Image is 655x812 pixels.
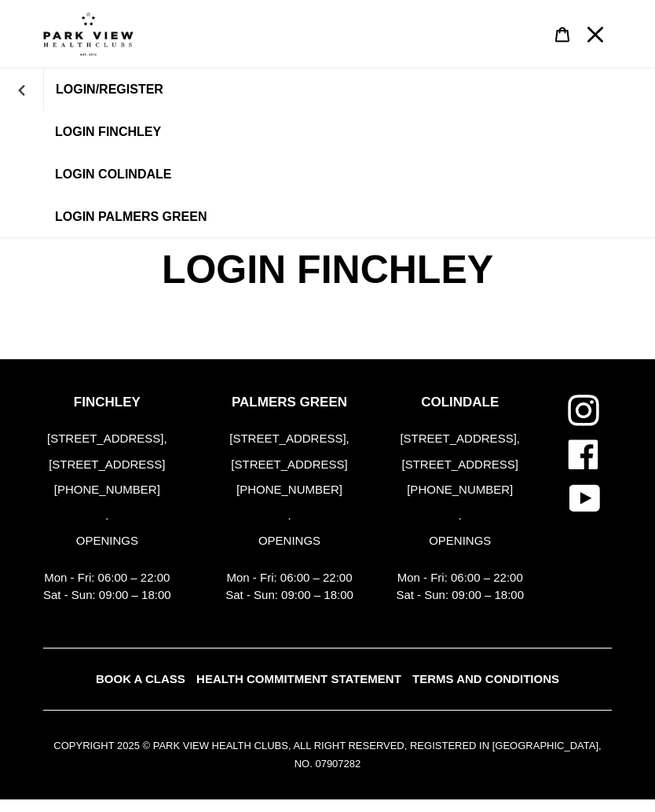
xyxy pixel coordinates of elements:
p: [PHONE_NUMBER] [43,481,171,499]
p: [STREET_ADDRESS], [43,430,171,448]
p: [STREET_ADDRESS] [396,456,524,474]
p: [STREET_ADDRESS], [225,430,353,448]
span: LOGIN COLINDALE [55,167,171,182]
span: BOOK A CLASS [96,672,185,685]
p: [STREET_ADDRESS], [396,430,524,448]
p: OPENINGS [225,532,353,550]
p: [PHONE_NUMBER] [225,481,353,499]
p: . [396,507,524,525]
a: HEALTH COMMITMENT STATEMENT [192,668,405,691]
p: . [43,507,171,525]
p: Mon - Fri: 06:00 – 22:00 Sat - Sun: 09:00 – 18:00 [396,569,524,604]
small: COPYRIGHT 2025 © PARK VIEW HEALTH CLUBS, ALL RIGHT RESERVED, REGISTERED IN [GEOGRAPHIC_DATA], NO.... [53,740,601,770]
p: OPENINGS [43,532,171,550]
span: LOGIN PALMERS GREEN [55,210,207,224]
p: FINCHLEY [43,395,171,410]
span: HEALTH COMMITMENT STATEMENT [196,672,401,685]
a: TERMS AND CONDITIONS [408,668,563,691]
span: LOGIN FINCHLEY [55,125,161,139]
p: [PHONE_NUMBER] [396,481,524,499]
button: Menu [579,17,612,51]
p: [STREET_ADDRESS] [225,456,353,474]
p: Mon - Fri: 06:00 – 22:00 Sat - Sun: 09:00 – 18:00 [43,569,171,604]
span: LOGIN/REGISTER [56,83,163,97]
p: OPENINGS [396,532,524,550]
span: TERMS AND CONDITIONS [412,672,559,685]
p: PALMERS GREEN [225,395,353,410]
img: Park view health clubs is a gym near you. [43,12,134,56]
span: LOGIN FINCHLEY [158,238,497,301]
p: COLINDALE [396,395,524,410]
p: [STREET_ADDRESS] [43,456,171,474]
p: Mon - Fri: 06:00 – 22:00 Sat - Sun: 09:00 – 18:00 [225,569,353,604]
a: BOOK A CLASS [92,668,189,691]
p: . [225,507,353,525]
